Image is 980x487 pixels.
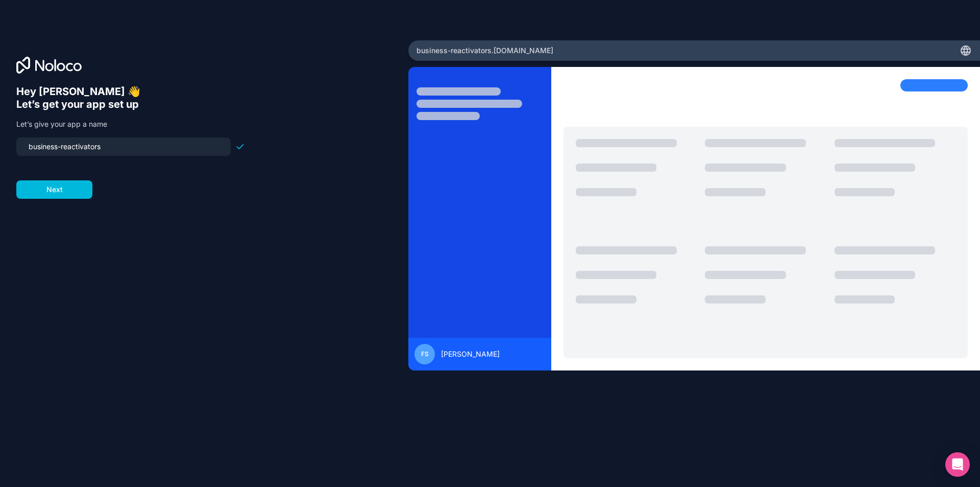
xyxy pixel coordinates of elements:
[16,98,245,111] h6: Let’s get your app set up
[416,45,553,56] span: business-reactivators .[DOMAIN_NAME]
[16,119,245,129] p: Let’s give your app a name
[22,140,225,154] input: my-team
[16,85,245,98] h6: Hey [PERSON_NAME] 👋
[421,350,429,358] span: FS
[945,452,970,477] div: Open Intercom Messenger
[441,349,500,359] span: [PERSON_NAME]
[16,180,92,199] button: Next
